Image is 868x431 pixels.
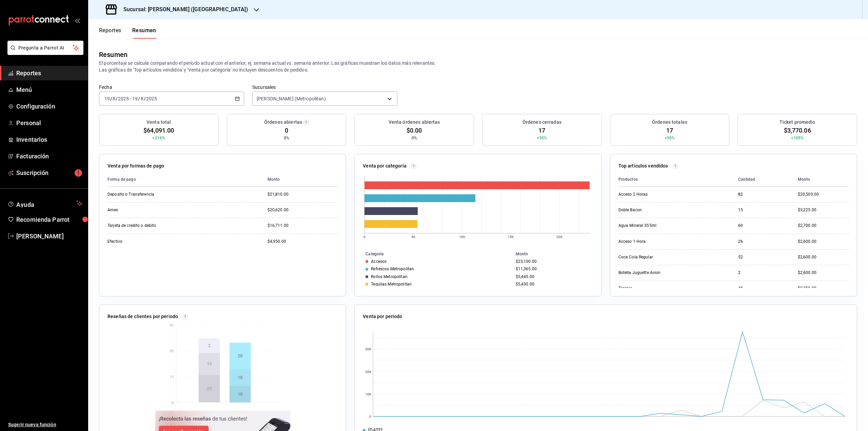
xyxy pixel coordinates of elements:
span: [PERSON_NAME] [16,232,82,241]
text: 10K [365,392,372,396]
div: $4,950.00 [268,239,338,244]
span: - [130,96,131,101]
span: Pregunta a Parrot AI [18,44,73,52]
label: Fecha [99,85,244,90]
div: navigation tabs [99,27,156,39]
div: Tarjeta de credito o debito [107,223,175,229]
p: Venta por periodo [363,313,402,320]
button: Pregunta a Parrot AI [7,41,83,55]
div: 52 [738,254,787,260]
span: Menú [16,85,82,94]
th: Categoría [355,250,513,258]
span: +55% [665,135,675,141]
div: 26 [738,239,787,244]
div: 2 [738,270,787,276]
span: Ayuda [16,199,74,208]
input: ---- [118,96,129,101]
span: / [138,96,140,101]
h3: Venta total [146,119,171,126]
text: 5K [411,235,416,239]
span: Inventarios [16,135,82,144]
button: Reportes [99,27,121,39]
text: 15K [508,235,514,239]
span: Personal [16,118,82,128]
h3: Órdenes cerradas [522,119,561,126]
div: Coca Cola Regular [618,254,686,260]
div: Deposito o Transferencia [107,192,175,197]
h3: Sucursal: [PERSON_NAME] ([GEOGRAPHIC_DATA]) [118,5,248,14]
th: Monto [792,172,849,187]
th: Cantidad [733,172,792,187]
span: 0 [285,126,288,135]
div: $11,365.00 [516,267,591,271]
div: Acceso 1 Hora [618,239,686,244]
p: Top artículos vendidos [618,162,668,170]
input: -- [140,96,144,101]
span: Suscripción [16,168,82,177]
div: Refrescos Metropolitan [371,267,414,271]
text: 20K [556,235,563,239]
p: Venta por categoría [363,162,407,170]
span: Facturación [16,152,82,161]
label: Sucursales [252,85,397,90]
span: +55% [537,135,547,141]
span: Configuración [16,102,82,111]
text: 10K [459,235,466,239]
input: -- [112,96,116,101]
span: / [116,96,118,101]
p: El porcentaje se calcula comparando el período actual con el anterior, ej. semana actual vs. sema... [99,60,857,73]
div: $3,225.00 [798,207,849,213]
th: Forma de pago [107,172,262,187]
div: Agua Mineral 355ml [618,223,686,229]
span: +216% [152,135,165,141]
div: $16,711.00 [268,223,338,229]
button: open_drawer_menu [75,18,80,23]
div: Botella Juguette Avion [618,270,686,276]
span: $0.00 [407,126,422,135]
th: Monto [513,250,601,258]
th: Productos [618,172,733,187]
div: 60 [738,223,787,229]
div: Toronja [618,286,686,291]
div: Rollos Metropolitan [371,274,407,279]
span: $64,091.00 [143,126,174,135]
span: 17 [666,126,673,135]
div: 15 [738,207,787,213]
div: $2,250.00 [798,286,849,291]
span: 17 [538,126,545,135]
a: Pregunta a Parrot AI [5,49,83,56]
div: Efectivo [107,239,175,244]
span: Recomienda Parrot [16,215,82,224]
div: $21,810.00 [268,192,338,197]
span: 0% [412,135,417,141]
div: Acceso 2 Horas [618,192,686,197]
div: Amex [107,207,175,213]
span: $3,770.06 [784,126,811,135]
div: $5,430.00 [516,282,591,287]
div: $2,600.00 [798,254,849,260]
span: [PERSON_NAME] (Metropolitan) [257,95,326,102]
div: Accesos [371,259,387,264]
input: -- [104,96,110,101]
div: 82 [738,192,787,197]
input: ---- [146,96,157,101]
span: Sugerir nueva función [8,421,82,428]
span: / [144,96,146,101]
div: $2,700.00 [798,223,849,229]
div: $23,100.00 [516,259,591,264]
text: 0 [363,235,366,239]
div: $5,445.00 [516,274,591,279]
div: $20,620.00 [268,207,338,213]
span: +105% [791,135,804,141]
span: Reportes [16,68,82,78]
th: Monto [262,172,338,187]
button: Resumen [132,27,156,39]
text: 30K [365,347,372,351]
span: 0% [284,135,289,141]
div: $2,600.00 [798,270,849,276]
span: / [110,96,112,101]
div: 45 [738,286,787,291]
h3: Ticket promedio [780,119,815,126]
div: Resumen [99,50,127,60]
text: 20K [365,370,372,374]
